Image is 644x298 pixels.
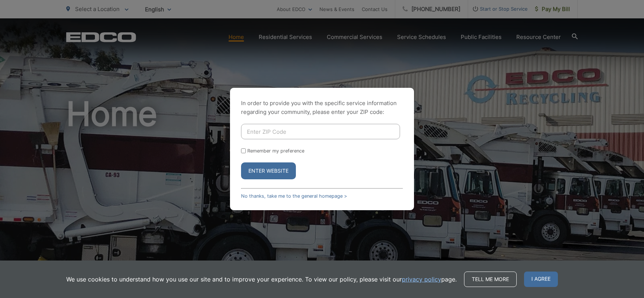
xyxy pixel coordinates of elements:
[66,275,457,284] p: We use cookies to understand how you use our site and to improve your experience. To view our pol...
[524,272,558,287] span: I agree
[247,148,304,154] label: Remember my preference
[241,124,400,139] input: Enter ZIP Code
[464,272,517,287] a: Tell me more
[402,275,441,284] a: privacy policy
[241,162,296,179] button: Enter Website
[241,193,347,199] a: No thanks, take me to the general homepage >
[241,99,403,116] p: In order to provide you with the specific service information regarding your community, please en...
